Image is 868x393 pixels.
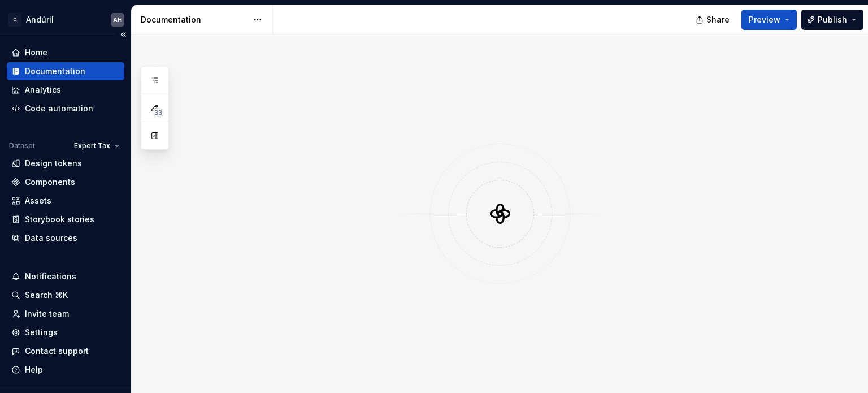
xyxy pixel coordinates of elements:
a: Assets [7,192,124,210]
a: Components [7,173,124,191]
div: Storybook stories [25,214,94,225]
div: AH [113,15,122,24]
a: Code automation [7,100,124,118]
a: Storybook stories [7,210,124,228]
a: Design tokens [7,154,124,172]
a: Data sources [7,229,124,247]
div: Andúril [26,14,54,25]
span: 33 [153,108,164,117]
div: Invite team [25,308,69,319]
div: Assets [25,195,51,206]
a: Invite team [7,305,124,323]
button: Contact support [7,342,124,360]
a: Home [7,44,124,62]
span: Publish [818,14,847,25]
div: Settings [25,327,58,338]
button: Notifications [7,267,124,286]
button: Publish [801,10,863,30]
span: Preview [749,14,780,25]
button: Help [7,361,124,379]
a: Analytics [7,81,124,99]
div: Home [25,47,47,58]
div: Design tokens [25,158,82,169]
div: Dataset [9,141,35,150]
button: Collapse sidebar [115,27,131,42]
div: Notifications [25,271,76,282]
button: Share [690,10,737,30]
div: C [8,13,21,27]
div: Documentation [25,66,85,77]
div: Code automation [25,103,93,114]
div: Documentation [141,14,248,25]
div: Search ⌘K [25,290,68,301]
button: CAndúrilAH [2,7,129,32]
span: Expert Tax [74,141,110,150]
span: Share [706,14,730,25]
div: Data sources [25,232,77,244]
div: Contact support [25,346,89,357]
button: Preview [741,10,797,30]
div: Help [25,364,43,375]
a: Documentation [7,62,124,80]
div: Components [25,176,75,188]
div: Analytics [25,84,61,96]
button: Expert Tax [69,138,124,154]
button: Search ⌘K [7,286,124,304]
a: Settings [7,323,124,342]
